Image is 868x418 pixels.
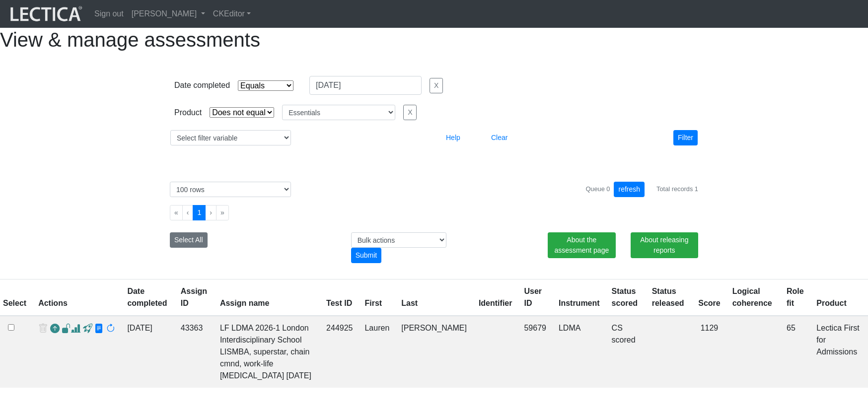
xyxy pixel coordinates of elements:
a: [PERSON_NAME] [128,4,209,24]
span: view [94,324,104,334]
button: Help [441,130,465,145]
span: Analyst score [71,324,80,334]
th: Assign ID [175,279,214,316]
a: First [364,299,382,307]
button: X [403,105,417,120]
a: Completed = assessment has been completed; CS scored = assessment has been CLAS scored; LS scored... [612,324,636,344]
a: Date completed [127,287,167,307]
a: Last [401,299,418,307]
td: 59679 [518,316,552,388]
th: Assign name [214,279,320,316]
td: Lauren [359,316,395,388]
button: Clear [487,130,512,145]
th: Actions [32,279,121,316]
button: Filter [673,130,698,145]
th: Test ID [320,279,359,316]
a: Score [698,299,720,307]
button: Go to page 1 [193,205,206,220]
div: Product [174,107,202,119]
a: Help [441,133,465,141]
img: lecticalive [8,4,82,23]
td: Lectica First for Admissions [810,316,868,388]
div: Queue 0 Total records 1 [585,182,698,197]
div: Submit [351,248,382,263]
a: CKEditor [209,4,255,24]
td: [PERSON_NAME] [395,316,473,388]
span: rescore [106,324,115,334]
span: view [83,324,92,334]
span: delete [38,322,48,337]
span: 65 [787,324,796,332]
a: Reopen [50,322,60,337]
a: Sign out [90,4,128,24]
a: Instrument [559,299,600,307]
span: 1129 [701,324,719,332]
a: Status scored [612,287,638,307]
td: 43363 [175,316,214,388]
a: Product [816,299,846,307]
a: Status released [652,287,684,307]
div: Date completed [174,79,230,91]
a: Identifier [479,299,512,307]
span: view [62,324,71,334]
button: X [430,78,443,93]
a: Logical coherence [732,287,772,307]
td: LDMA [553,316,606,388]
a: User ID [524,287,542,307]
a: Role fit [787,287,804,307]
td: 244925 [320,316,359,388]
td: LF LDMA 2026-1 London Interdisciplinary School LISMBA, superstar, chain cmnd, work-life [MEDICAL_... [214,316,320,388]
a: About the assessment page [548,232,615,258]
a: About releasing reports [631,232,698,258]
ul: Pagination [170,205,698,220]
button: Select All [170,232,208,248]
td: [DATE] [121,316,174,388]
button: refresh [614,182,645,197]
